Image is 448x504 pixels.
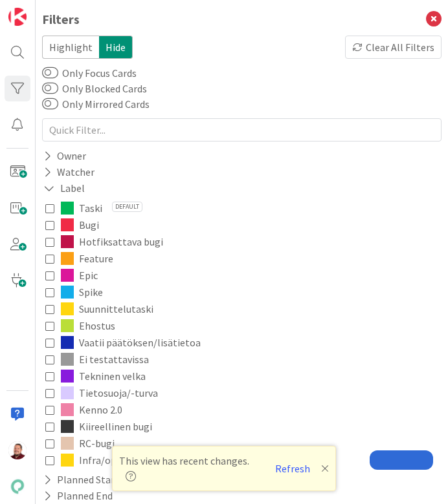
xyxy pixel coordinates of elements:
[42,180,86,196] div: Label
[42,10,80,29] div: Filters
[79,351,149,368] span: Ei testattavissa
[42,67,58,79] button: Only Focus Cards
[79,250,113,267] span: Feature
[8,478,27,496] img: avatar
[45,368,438,384] button: Tekninen velka
[45,233,438,250] button: Hotfiksattava bugi
[79,334,201,351] span: Vaatii päätöksen/lisätietoa
[119,453,264,484] span: This view has recent changes.
[8,8,27,26] img: Visit kanbanzone.com
[42,36,99,59] span: Highlight
[79,401,122,418] span: Kenno 2.0
[79,300,153,317] span: Suunnittelutaski
[79,317,115,334] span: Ehostus
[79,384,158,401] span: Tietosuoja/-turva
[42,164,96,180] div: Watcher
[45,334,438,351] button: Vaatii päätöksen/lisätietoa
[8,441,27,459] img: JS
[42,98,58,110] button: Only Mirrored Cards
[79,233,163,250] span: Hotfiksattava bugi
[45,317,438,334] button: Ehostus
[79,452,121,468] span: Infra/ops
[45,418,438,435] button: Kiireellinen bugi
[79,267,98,284] span: Epic
[45,452,438,468] button: Infra/ops
[79,284,103,300] span: Spike
[45,200,438,216] button: TaskiDefault
[45,250,438,267] button: Feature
[271,460,315,477] button: Refresh
[42,81,147,96] label: Only Blocked Cards
[345,36,442,59] div: Clear All Filters
[42,65,137,81] label: Only Focus Cards
[45,435,438,452] button: RC-bugi
[112,202,142,212] span: Default
[45,300,438,317] button: Suunnittelutaski
[45,351,438,368] button: Ei testattavissa
[45,284,438,300] button: Spike
[79,435,115,452] span: RC-bugi
[42,148,87,164] div: Owner
[42,472,120,488] div: Planned Start
[45,216,438,233] button: Bugi
[42,118,442,142] input: Quick Filter...
[79,368,146,384] span: Tekninen velka
[99,36,133,59] span: Hide
[42,488,114,504] div: Planned End
[79,216,99,233] span: Bugi
[45,384,438,401] button: Tietosuoja/-turva
[45,267,438,284] button: Epic
[42,96,150,112] label: Only Mirrored Cards
[45,401,438,418] button: Kenno 2.0
[79,418,152,435] span: Kiireellinen bugi
[79,200,102,216] span: Taski
[42,82,58,95] button: Only Blocked Cards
